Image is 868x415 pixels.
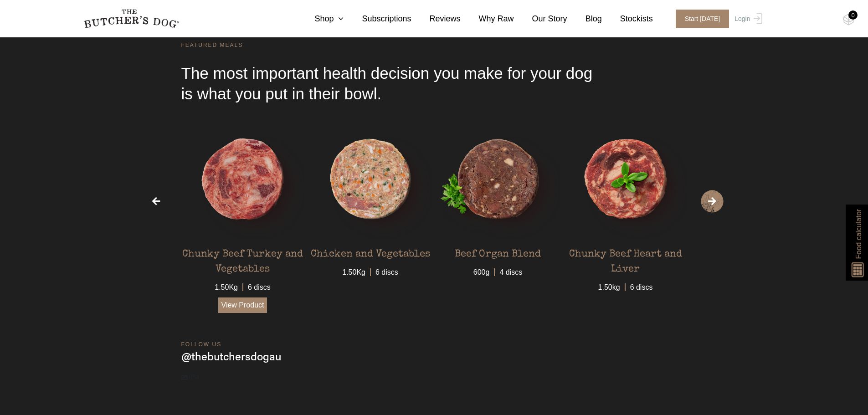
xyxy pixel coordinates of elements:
a: Why Raw [461,13,514,25]
a: Stockists [602,13,653,25]
a: thebutchersdogau 854 posts [181,348,687,382]
div: The most important health decision you make for your dog is what you put in their bowl. [181,49,687,118]
span: 1.50Kg [338,262,370,278]
div: follow us [181,340,687,348]
span: 6 discs [370,262,403,278]
img: TBD_Cart-Empty.png [843,14,854,26]
a: Our Story [514,13,567,25]
span: 854 posts [181,373,200,382]
span: Start [DATE] [676,10,729,28]
a: View Product [218,297,267,313]
div: Chunky Beef Turkey and Vegetables [181,241,304,277]
a: Login [732,10,762,28]
div: Chunky Beef Heart and Liver [564,241,687,277]
span: 6 discs [625,277,657,293]
div: Beef Organ Blend [455,241,541,262]
a: Start [DATE] [667,10,733,28]
img: TBD_Chunky-Beef-and-Turkey-1.png [181,118,304,241]
img: TBD_Chicken-and-Veg-1.png [309,118,432,241]
span: Next [701,190,724,213]
a: Blog [567,13,602,25]
span: 1.50kg [594,277,625,293]
span: 600g [469,262,494,278]
a: Shop [296,13,344,25]
div: FEATURED MEALS [181,41,687,49]
img: TBD_Organ-Meat-1.png [437,118,560,241]
span: Previous [145,190,168,213]
span: 1.50Kg [210,277,242,293]
div: Chicken and Vegetables [311,241,430,262]
span: 6 discs [242,277,275,293]
span: 4 discs [494,262,527,278]
div: 0 [848,10,858,20]
img: TBD_Chunky-Beef-Heart-Liver-1.png [564,118,687,241]
a: Subscriptions [344,13,411,25]
a: Reviews [411,13,461,25]
h3: thebutchersdogau [181,348,281,364]
span: Food calculator [853,209,864,259]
